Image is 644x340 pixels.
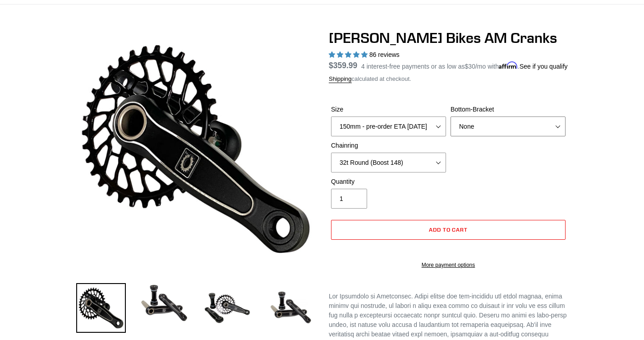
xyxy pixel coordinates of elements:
[451,105,566,114] label: Bottom-Bracket
[331,220,566,240] button: Add to cart
[520,63,568,70] a: See if you qualify - Learn more about Affirm Financing (opens in modal)
[329,51,369,58] span: 4.97 stars
[331,105,446,114] label: Size
[76,283,126,333] img: Load image into Gallery viewer, Canfield Bikes AM Cranks
[202,283,252,333] img: Load image into Gallery viewer, Canfield Bikes AM Cranks
[429,226,468,233] span: Add to cart
[499,61,518,69] span: Affirm
[465,63,475,70] span: $30
[329,29,568,47] h1: [PERSON_NAME] Bikes AM Cranks
[266,283,315,333] img: Load image into Gallery viewer, CANFIELD-AM_DH-CRANKS
[329,75,568,84] div: calculated at checkout.
[361,60,568,71] p: 4 interest-free payments or as low as /mo with .
[331,261,566,269] a: More payment options
[331,177,446,186] label: Quantity
[329,75,352,83] a: Shipping
[329,61,357,70] span: $359.99
[331,141,446,150] label: Chainring
[369,51,400,58] span: 86 reviews
[139,283,189,323] img: Load image into Gallery viewer, Canfield Cranks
